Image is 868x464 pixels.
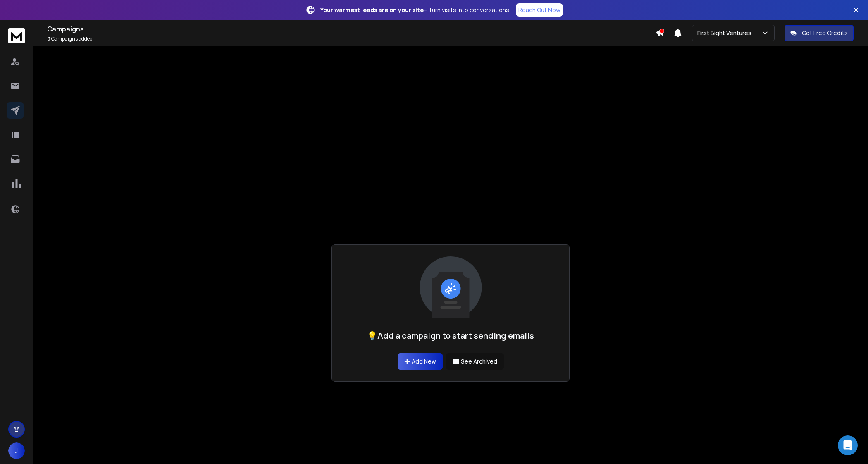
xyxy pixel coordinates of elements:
[8,28,25,43] img: logo
[802,29,848,37] p: Get Free Credits
[697,29,755,37] p: First Bight Ventures
[47,36,656,42] p: Campaigns added
[838,435,858,455] div: Open Intercom Messenger
[8,442,25,459] button: J
[785,25,854,41] button: Get Free Credits
[320,6,509,14] p: – Turn visits into conversations
[47,35,50,42] span: 0
[518,6,560,14] p: Reach Out Now
[367,330,534,342] h1: 💡Add a campaign to start sending emails
[398,353,443,370] a: Add New
[516,3,563,17] a: Reach Out Now
[446,353,504,370] button: See Archived
[320,6,424,14] strong: Your warmest leads are on your site
[47,24,656,34] h1: Campaigns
